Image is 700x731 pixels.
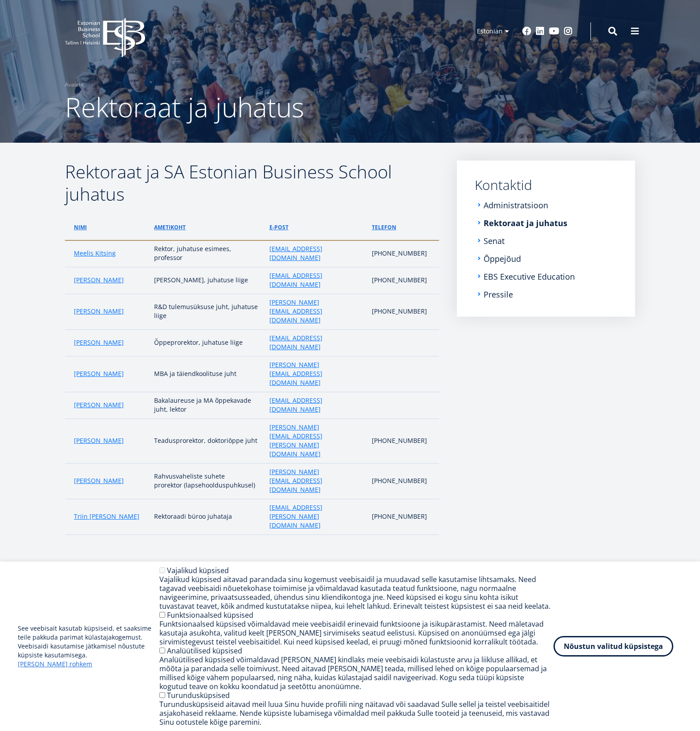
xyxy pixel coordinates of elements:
td: [PHONE_NUMBER] [367,463,439,499]
label: Vajalikud küpsised [167,566,229,575]
a: Senat [484,236,505,245]
a: Triin [PERSON_NAME] [74,512,139,521]
a: [PERSON_NAME] [74,476,124,485]
a: [PERSON_NAME] [74,276,124,285]
label: Turundusküpsised [167,690,230,700]
a: e-post [269,223,289,232]
a: Kontaktid [475,178,617,192]
a: Facebook [522,27,531,36]
a: [PERSON_NAME][EMAIL_ADDRESS][PERSON_NAME][DOMAIN_NAME] [269,423,363,458]
a: EBS Executive Education [484,272,575,281]
a: [PERSON_NAME] rohkem [18,660,92,669]
a: [PERSON_NAME] [74,338,124,347]
div: Funktsionaalsed küpsised võimaldavad meie veebisaidil erinevaid funktsioone ja isikupärastamist. ... [159,619,553,646]
button: Nõustun valitud küpsistega [553,636,673,657]
label: Analüütilised küpsised [167,646,242,656]
a: telefon [372,223,396,232]
td: MBA ja täiendkoolituse juht [150,356,265,392]
td: [PHONE_NUMBER] [367,419,439,463]
a: [PERSON_NAME] [74,401,124,409]
td: Rahvusvaheliste suhete prorektor (lapsehoolduspuhkusel) [150,463,265,499]
p: [PHONE_NUMBER] [372,249,430,258]
td: [PHONE_NUMBER] [367,294,439,330]
a: Pressile [484,290,513,299]
a: [EMAIL_ADDRESS][DOMAIN_NAME] [269,334,363,351]
a: [PERSON_NAME][EMAIL_ADDRESS][DOMAIN_NAME] [269,467,363,494]
span: Rektoraat ja juhatus [65,89,304,125]
a: [PERSON_NAME][EMAIL_ADDRESS][DOMAIN_NAME] [269,360,363,387]
a: [PERSON_NAME] [74,436,124,445]
a: [EMAIL_ADDRESS][DOMAIN_NAME] [269,271,363,289]
a: Administratsioon [484,201,548,210]
a: Instagram [564,27,573,36]
td: Õppeprorektor, juhatuse liige [150,330,265,356]
p: Rektor, juhatuse esimees, professor [154,244,260,262]
a: Linkedin [536,27,545,36]
a: [EMAIL_ADDRESS][DOMAIN_NAME] [269,244,363,262]
a: Meelis Kitsing [74,249,116,258]
td: [PHONE_NUMBER] [367,267,439,294]
label: Funktsionaalsed küpsised [167,610,253,620]
a: [PERSON_NAME] [74,369,124,378]
a: [PERSON_NAME][EMAIL_ADDRESS][DOMAIN_NAME] [269,298,363,325]
td: R&D tulemusüksuse juht, juhatuse liige [150,294,265,330]
h2: Rektoraat ja SA Estonian Business School juhatus [65,161,439,205]
a: [PERSON_NAME] [74,307,124,316]
a: Youtube [549,27,559,36]
td: [PHONE_NUMBER] [367,499,439,535]
a: ametikoht [154,223,186,232]
td: Teadusprorektor, doktoriōppe juht [150,419,265,463]
a: Rektoraat ja juhatus [484,219,567,227]
div: Analüütilised küpsised võimaldavad [PERSON_NAME] kindlaks meie veebisaidi külastuste arvu ja liik... [159,655,553,691]
td: Rektoraadi büroo juhataja [150,499,265,535]
div: Turundusküpsiseid aitavad meil luua Sinu huvide profiili ning näitavad või saadavad Sulle sellel ... [159,700,553,727]
a: Õppejõud [484,254,521,263]
a: [EMAIL_ADDRESS][PERSON_NAME][DOMAIN_NAME] [269,503,363,530]
td: Bakalaureuse ja MA õppekavade juht, lektor [150,392,265,419]
a: [EMAIL_ADDRESS][DOMAIN_NAME] [269,396,363,414]
p: See veebisait kasutab küpsiseid, et saaksime teile pakkuda parimat külastajakogemust. Veebisaidi ... [18,624,159,669]
a: Nimi [74,223,87,232]
td: [PERSON_NAME], juhatuse liige [150,267,265,294]
a: Avaleht [65,80,84,89]
div: Vajalikud küpsised aitavad parandada sinu kogemust veebisaidil ja muudavad selle kasutamise lihts... [159,575,553,611]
